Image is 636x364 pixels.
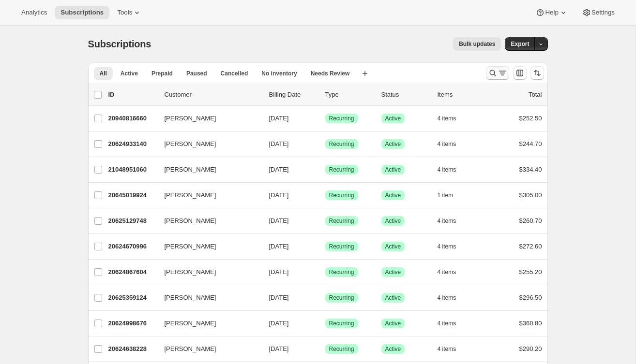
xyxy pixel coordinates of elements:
p: 20625359124 [108,293,157,303]
span: Active [121,70,138,77]
span: 4 items [438,268,456,276]
span: Prepaid [151,70,173,77]
span: Recurring [329,243,354,250]
button: Bulk updates [453,37,501,51]
p: 20625129748 [108,216,157,226]
div: 21048951060[PERSON_NAME][DATE]SuccessRecurringSuccessActive4 items$334.40 [108,163,542,176]
div: 20624933140[PERSON_NAME][DATE]SuccessRecurringSuccessActive4 items$244.70 [108,137,542,151]
span: $296.50 [519,294,542,301]
p: 20645019924 [108,190,157,200]
button: Help [530,6,574,19]
span: Active [385,320,401,327]
button: Sort the results [530,66,544,80]
span: [PERSON_NAME] [165,216,216,226]
span: 4 items [438,243,456,250]
span: 4 items [438,345,456,353]
span: Active [385,166,401,174]
span: [PERSON_NAME] [165,319,216,328]
span: Recurring [329,345,354,353]
p: 21048951060 [108,165,157,175]
span: Recurring [329,268,354,276]
span: No inventory [261,70,297,77]
div: 20624867604[PERSON_NAME][DATE]SuccessRecurringSuccessActive4 items$255.20 [108,265,542,279]
span: $244.70 [519,140,542,147]
span: Help [545,9,558,16]
button: 4 items [438,240,467,253]
span: $272.60 [519,243,542,250]
span: 4 items [438,320,456,327]
span: Active [385,243,401,250]
button: [PERSON_NAME] [159,188,256,203]
span: [PERSON_NAME] [165,242,216,251]
span: [DATE] [269,191,289,199]
p: 20624867604 [108,267,157,277]
span: 4 items [438,217,456,225]
span: Subscriptions [61,9,104,16]
span: Paused [186,70,207,77]
button: Subscriptions [55,6,109,19]
span: [DATE] [269,268,289,276]
span: $252.50 [519,115,542,122]
button: [PERSON_NAME] [159,264,256,280]
button: 4 items [438,342,467,356]
button: 4 items [438,163,467,176]
button: Analytics [15,6,53,19]
button: 1 item [438,189,464,202]
p: ID [108,90,157,100]
p: 20624933140 [108,139,157,149]
span: [PERSON_NAME] [165,344,216,354]
p: 20624670996 [108,242,157,251]
button: Settings [576,6,621,19]
span: $255.20 [519,268,542,276]
button: [PERSON_NAME] [159,341,256,357]
span: [PERSON_NAME] [165,165,216,175]
button: 4 items [438,317,467,330]
button: [PERSON_NAME] [159,111,256,126]
span: $360.80 [519,320,542,327]
button: [PERSON_NAME] [159,136,256,152]
button: 4 items [438,291,467,305]
button: [PERSON_NAME] [159,290,256,306]
div: Items [438,90,486,100]
span: $260.70 [519,217,542,224]
span: [PERSON_NAME] [165,114,216,123]
span: Cancelled [221,70,248,77]
span: Recurring [329,320,354,327]
span: Active [385,217,401,225]
button: [PERSON_NAME] [159,213,256,229]
div: 20624998676[PERSON_NAME][DATE]SuccessRecurringSuccessActive4 items$360.80 [108,317,542,330]
span: Export [511,40,529,48]
div: 20940816660[PERSON_NAME][DATE]SuccessRecurringSuccessActive4 items$252.50 [108,112,542,125]
span: Active [385,294,401,302]
span: Active [385,191,401,199]
p: Billing Date [269,90,318,100]
span: [DATE] [269,115,289,122]
p: Total [529,90,542,100]
span: $290.20 [519,345,542,352]
span: [DATE] [269,294,289,301]
p: 20624998676 [108,319,157,328]
button: 4 items [438,214,467,228]
div: Type [325,90,374,100]
span: Recurring [329,166,354,174]
span: 4 items [438,115,456,122]
button: 4 items [438,137,467,151]
div: 20625129748[PERSON_NAME][DATE]SuccessRecurringSuccessActive4 items$260.70 [108,214,542,228]
button: Export [505,37,535,51]
button: Tools [111,6,148,19]
span: Analytics [21,9,47,16]
span: [PERSON_NAME] [165,267,216,277]
span: Bulk updates [459,40,495,48]
span: 1 item [438,191,454,199]
p: 20940816660 [108,114,157,123]
span: [DATE] [269,243,289,250]
span: [DATE] [269,217,289,224]
span: [PERSON_NAME] [165,293,216,303]
span: 4 items [438,140,456,148]
span: Recurring [329,217,354,225]
span: Recurring [329,115,354,122]
div: 20624670996[PERSON_NAME][DATE]SuccessRecurringSuccessActive4 items$272.60 [108,240,542,253]
span: Needs Review [311,70,350,77]
span: 4 items [438,294,456,302]
span: $305.00 [519,191,542,199]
